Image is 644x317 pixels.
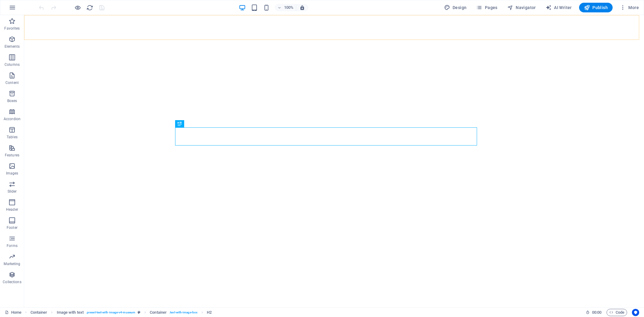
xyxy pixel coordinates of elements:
span: Click to select. Double-click to edit [150,309,167,316]
span: Navigator [507,5,536,11]
span: . text-with-image-box [169,309,197,316]
span: . preset-text-with-image-v4-museum [86,309,135,316]
span: Pages [476,5,497,11]
nav: breadcrumb [30,309,212,316]
h6: 100% [284,4,293,11]
i: Reload page [86,4,93,11]
span: : [596,310,597,315]
p: Favorites [4,26,20,31]
p: Columns [5,62,20,67]
h6: Session time [586,309,602,316]
p: Marketing [4,261,20,266]
p: Slider [8,189,17,194]
p: Accordion [4,117,21,121]
span: AI Writer [546,5,572,11]
span: 00 00 [592,309,601,316]
p: Elements [5,44,20,49]
button: Publish [579,3,613,12]
p: Tables [7,135,18,139]
a: Click to cancel selection. Double-click to open Pages [5,309,21,316]
button: Usercentrics [632,309,639,316]
button: Navigator [505,3,538,12]
button: Pages [474,3,500,12]
p: Content [5,80,19,85]
p: Boxes [7,98,17,103]
p: Features [5,153,19,158]
button: Design [442,3,469,12]
div: Design (Ctrl+Alt+Y) [442,3,469,12]
p: Images [6,171,18,176]
span: Click to select. Double-click to edit [30,309,47,316]
button: 100% [275,4,296,11]
span: Publish [584,5,608,11]
i: On resize automatically adjust zoom level to fit chosen device. [300,5,305,10]
button: More [617,3,641,12]
span: Code [609,309,624,316]
button: Click here to leave preview mode and continue editing [74,4,81,11]
span: Click to select. Double-click to edit [57,309,84,316]
p: Footer [7,225,18,230]
button: Code [607,309,627,316]
span: More [620,5,639,11]
p: Header [6,207,18,212]
p: Collections [3,280,21,284]
span: Design [444,5,467,11]
p: Forms [7,243,18,248]
button: AI Writer [543,3,574,12]
i: This element is a customizable preset [138,311,140,314]
button: reload [86,4,93,11]
span: Click to select. Double-click to edit [207,309,212,316]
